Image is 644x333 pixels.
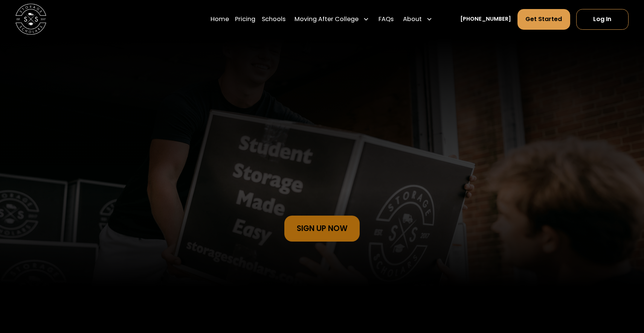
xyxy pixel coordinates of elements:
[576,9,629,30] a: Log In
[262,9,285,30] a: Schools
[211,9,229,30] a: Home
[460,15,511,23] a: [PHONE_NUMBER]
[297,225,348,232] div: sign Up Now
[235,9,255,30] a: Pricing
[284,216,360,242] a: sign Up Now
[15,4,46,35] img: Storage Scholars main logo
[378,9,394,30] a: FAQs
[403,15,422,24] div: About
[517,9,570,30] a: Get Started
[291,9,372,30] div: Moving After College
[400,9,436,30] div: About
[295,15,359,24] div: Moving After College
